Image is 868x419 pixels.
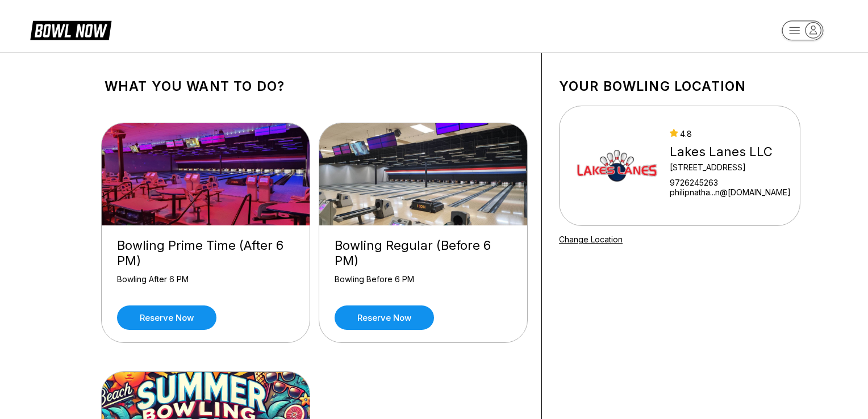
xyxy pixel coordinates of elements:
div: 4.8 [670,129,791,139]
a: Change Location [559,234,623,244]
div: Bowling Before 6 PM [335,274,512,294]
img: Bowling Regular (Before 6 PM) [319,123,528,225]
img: Lakes Lanes LLC [574,123,660,208]
div: Bowling Prime Time (After 6 PM) [117,238,294,269]
div: Bowling After 6 PM [117,274,294,294]
a: Reserve now [335,305,434,330]
a: Reserve now [117,305,216,330]
div: [STREET_ADDRESS] [670,162,791,172]
div: Bowling Regular (Before 6 PM) [335,238,512,269]
div: 9726245263 [670,178,791,187]
h1: Your bowling location [559,78,800,94]
div: Lakes Lanes LLC [670,144,791,160]
h1: What you want to do? [105,78,524,94]
img: Bowling Prime Time (After 6 PM) [102,123,311,225]
a: philipnatha...n@[DOMAIN_NAME] [670,187,791,197]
